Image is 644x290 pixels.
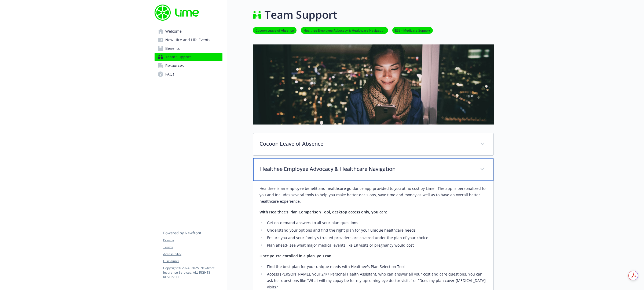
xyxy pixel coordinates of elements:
a: Accessibility [163,252,222,257]
a: Cocoon Leave of Absence [253,28,297,33]
span: FAQs [165,70,174,78]
li: Get on-demand answers to all your plan questions [265,220,487,226]
a: Benefits [155,44,222,53]
a: Resources [155,61,222,70]
a: Healthee Employee Advocacy & Healthcare Navigation [301,28,388,33]
a: ESS - Medicare Support [392,28,433,33]
strong: Once you're enrolled in a plan, you can [259,253,331,258]
p: Copyright © 2024 - 2025 , Newfront Insurance Services, ALL RIGHTS RESERVED [163,266,222,279]
li: Ensure you and your family's trusted providers are covered under the plan of your choice [265,235,487,241]
p: Healthee is an employee benefit and healthcare guidance app provided to you at no cost by Lime. T... [259,185,487,205]
a: Team Support [155,53,222,61]
a: Privacy [163,238,222,243]
p: Healthee Employee Advocacy & Healthcare Navigation [260,165,474,173]
div: Healthee Employee Advocacy & Healthcare Navigation [253,158,493,181]
a: Welcome [155,27,222,36]
a: New Hire and Life Events [155,36,222,44]
h1: Team Support [265,7,337,23]
a: Disclaimer [163,259,222,263]
span: New Hire and Life Events [165,36,210,44]
p: Cocoon Leave of Absence [259,140,474,148]
img: team support page banner [253,44,494,125]
li: Understand your options and find the right plan for your unique healthcare needs [265,227,487,233]
a: Terms [163,245,222,250]
span: Welcome [165,27,182,36]
strong: With Healthee's Plan Comparison Tool, desktop access only, you can: [259,209,387,214]
a: FAQs [155,70,222,78]
div: Cocoon Leave of Absence [253,133,493,155]
span: Team Support [165,53,191,61]
span: Benefits [165,44,180,53]
li: Find the best plan for your unique needs with Healthee's Plan Selection Tool [265,263,487,270]
span: Resources [165,61,184,70]
li: Plan ahead- see what major medical events like ER visits or pregnancy would cost [265,242,487,248]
